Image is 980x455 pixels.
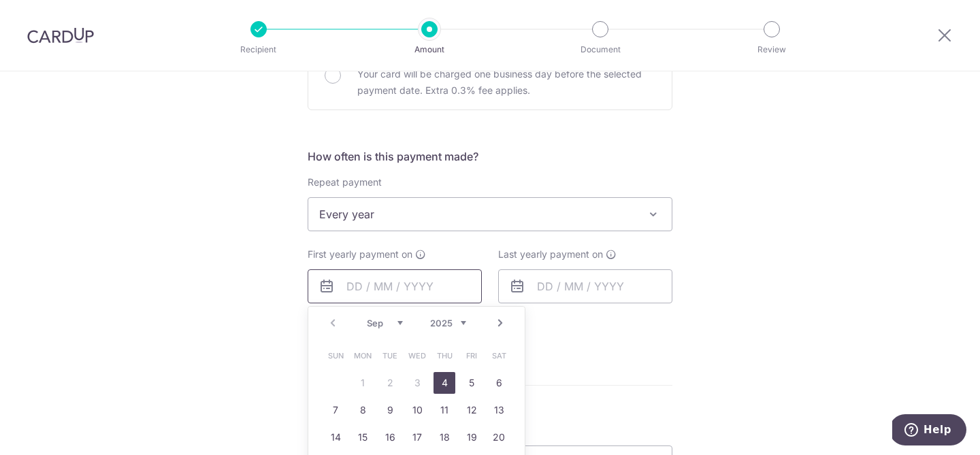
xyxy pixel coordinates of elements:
a: 10 [406,399,428,421]
img: CardUp [27,27,94,44]
a: 7 [325,399,346,421]
a: 15 [352,426,374,448]
p: Recipient [208,43,309,56]
span: First yearly payment on [308,248,412,261]
a: 12 [461,399,483,421]
a: 14 [325,426,346,448]
a: 4 [434,372,455,394]
iframe: Opens a widget where you can find more information [892,414,966,448]
p: Your card will be charged one business day before the selected payment date. Extra 0.3% fee applies. [357,66,655,99]
a: 13 [488,399,510,421]
h5: How often is this payment made? [308,148,672,165]
a: 5 [461,372,483,394]
input: DD / MM / YYYY [498,269,672,303]
a: 17 [406,426,428,448]
a: 18 [434,426,455,448]
a: 6 [488,372,510,394]
a: 8 [352,399,374,421]
span: Every year [308,197,672,231]
span: Sunday [325,345,346,367]
span: Friday [461,345,483,367]
span: Monday [352,345,374,367]
span: Last yearly payment on [498,248,603,261]
a: Next [492,315,508,331]
p: Review [721,43,822,56]
a: 19 [461,426,483,448]
input: DD / MM / YYYY [308,269,482,303]
p: Document [550,43,651,56]
a: 20 [488,426,510,448]
span: Saturday [488,345,510,367]
span: Wednesday [406,345,428,367]
span: Every year [308,198,672,231]
p: Amount [379,43,480,56]
a: 16 [379,426,401,448]
label: Repeat payment [308,175,382,189]
span: Thursday [434,345,455,367]
a: 11 [434,399,455,421]
span: Tuesday [379,345,401,367]
a: 9 [379,399,401,421]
